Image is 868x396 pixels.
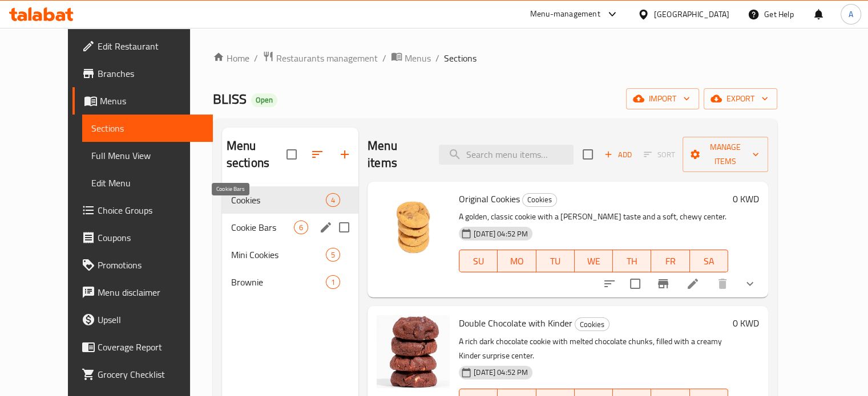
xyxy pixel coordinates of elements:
p: A rich dark chocolate cookie with melted chocolate chunks, filled with a creamy Kinder surprise c... [459,334,728,363]
button: delete [709,270,736,297]
span: Edit Menu [91,176,204,190]
span: Coverage Report [98,340,204,354]
button: TU [536,250,575,272]
button: SU [459,250,498,272]
span: Upsell [98,313,204,326]
span: Menus [100,94,204,108]
span: TH [617,253,647,270]
span: Coupons [98,231,204,244]
a: Grocery Checklist [72,361,213,388]
div: Brownie1 [222,268,358,296]
span: Choice Groups [98,203,204,217]
button: TH [613,250,651,272]
span: Cookies [523,193,556,206]
input: search [439,145,574,165]
a: Upsell [72,306,213,333]
div: Menu-management [530,7,600,21]
span: Manage items [692,140,759,169]
button: export [704,88,777,109]
a: Edit Restaurant [72,32,213,60]
span: WE [579,253,608,270]
span: Select all sections [280,142,304,166]
span: Select section first [636,146,683,164]
button: WE [575,250,613,272]
a: Coupons [72,224,213,251]
span: Cookie Bars [231,221,294,234]
h2: Menu sections [227,137,286,172]
span: TU [541,253,570,270]
a: Menus [391,51,431,66]
span: MO [502,253,531,270]
span: 6 [294,222,308,233]
button: Add section [331,141,358,168]
span: 4 [326,195,340,206]
div: Cookies [522,193,557,207]
span: SU [464,253,493,270]
span: FR [656,253,685,270]
a: Menus [72,87,213,115]
span: Cookies [575,318,609,331]
a: Coverage Report [72,333,213,361]
span: SA [695,253,724,270]
li: / [254,51,258,65]
button: Add [600,146,636,164]
h2: Menu items [368,137,425,172]
a: Sections [82,115,213,142]
span: Sort sections [304,141,331,168]
span: Original Cookies [459,190,520,207]
span: Branches [98,67,204,80]
button: FR [651,250,689,272]
div: [GEOGRAPHIC_DATA] [654,8,729,21]
p: A golden, classic cookie with a [PERSON_NAME] taste and a soft, chewy center. [459,210,728,224]
span: Full Menu View [91,149,204,162]
button: import [626,88,699,109]
h6: 0 KWD [733,191,759,207]
span: [DATE] 04:52 PM [469,228,532,239]
a: Menu disclaimer [72,279,213,306]
img: Double Chocolate with Kinder [377,315,450,388]
span: 5 [326,250,340,260]
div: Open [251,93,277,107]
span: Sections [91,121,204,135]
span: Cookies [231,193,326,207]
nav: Menu sections [222,182,358,300]
svg: Show Choices [743,277,757,291]
span: A [849,8,853,21]
span: Select to update [623,272,647,296]
nav: breadcrumb [213,51,777,66]
span: Add [603,148,633,161]
span: Double Chocolate with Kinder [459,315,572,332]
span: 1 [326,277,340,288]
div: Cookies4 [222,186,358,214]
li: / [382,51,386,65]
div: items [326,275,340,289]
span: Mini Cookies [231,248,326,262]
div: Cookies [575,317,609,331]
img: Original Cookies [377,191,450,264]
span: Restaurants management [276,51,378,65]
span: Brownie [231,275,326,289]
a: Branches [72,60,213,87]
span: [DATE] 04:52 PM [469,367,532,378]
button: Manage items [683,137,768,172]
div: Cookie Bars6edit [222,214,358,241]
button: show more [736,270,764,297]
span: Select section [576,142,600,166]
div: items [326,193,340,207]
a: Edit menu item [686,277,700,291]
span: Open [251,95,277,105]
span: Menus [405,51,431,65]
a: Restaurants management [263,51,378,66]
a: Full Menu View [82,142,213,169]
span: Edit Restaurant [98,39,204,53]
span: BLISS [213,86,247,112]
a: Home [213,51,249,65]
div: Mini Cookies5 [222,241,358,268]
div: items [326,248,340,262]
h6: 0 KWD [733,315,759,331]
button: sort-choices [596,270,623,297]
button: SA [690,250,728,272]
span: Promotions [98,258,204,272]
a: Choice Groups [72,197,213,224]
